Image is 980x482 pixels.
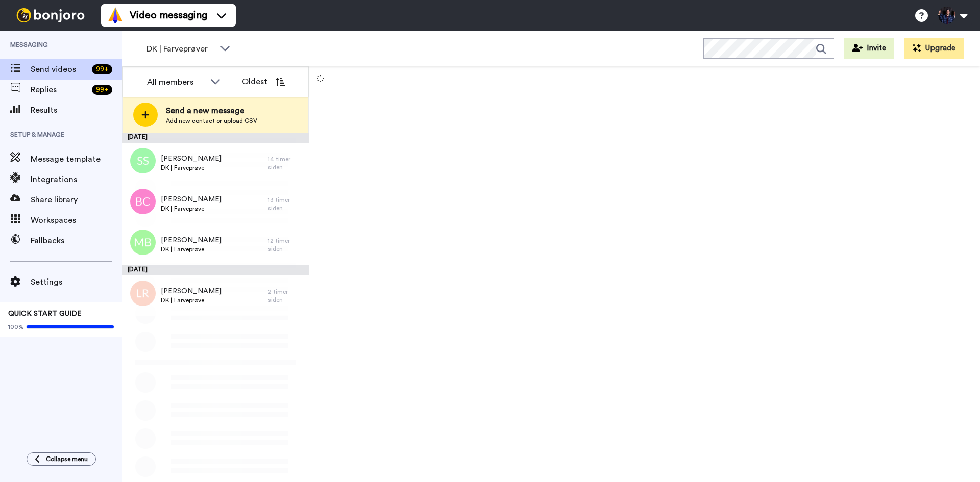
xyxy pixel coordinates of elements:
[161,286,222,296] span: [PERSON_NAME]
[122,265,309,275] div: [DATE]
[31,173,122,186] span: Integrations
[147,76,205,88] div: All members
[31,214,122,226] span: Workspaces
[904,38,964,59] button: Upgrade
[31,84,88,96] span: Replies
[8,310,82,317] span: QUICK START GUIDE
[268,196,304,212] div: 13 timer siden
[268,237,304,253] div: 12 timer siden
[31,194,122,206] span: Share library
[31,104,122,116] span: Results
[146,43,215,55] span: DK | Farveprøver
[166,105,257,117] span: Send a new message
[46,455,88,463] span: Collapse menu
[130,8,207,22] span: Video messaging
[161,245,222,253] span: DK | Farveprøve
[31,63,88,75] span: Send videos
[27,452,96,466] button: Collapse menu
[161,296,222,305] span: DK | Farveprøve
[8,323,24,331] span: 100%
[107,7,124,23] img: vm-color.svg
[130,189,156,214] img: bc.png
[92,85,112,95] div: 99 +
[268,155,304,171] div: 14 timer siden
[122,133,309,143] div: [DATE]
[268,288,304,304] div: 2 timer siden
[130,148,156,173] img: ss.png
[31,235,122,247] span: Fallbacks
[166,117,257,125] span: Add new contact or upload CSV
[12,8,89,22] img: bj-logo-header-white.svg
[31,276,122,288] span: Settings
[161,205,222,213] span: DK | Farveprøve
[92,64,112,74] div: 99 +
[130,230,156,255] img: mb.png
[234,71,293,92] button: Oldest
[31,153,122,165] span: Message template
[844,38,894,59] button: Invite
[161,235,222,245] span: [PERSON_NAME]
[161,194,222,205] span: [PERSON_NAME]
[161,154,222,164] span: [PERSON_NAME]
[130,281,156,306] img: lr.png
[161,164,222,172] span: DK | Farveprøve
